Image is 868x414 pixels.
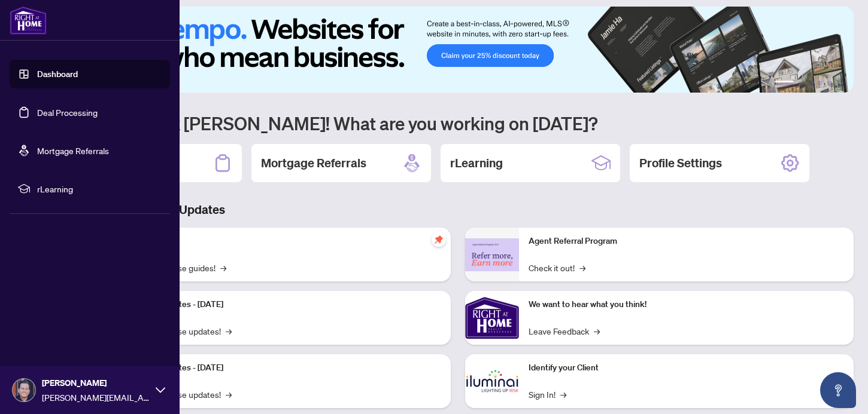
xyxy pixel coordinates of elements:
[639,155,722,171] h2: Profile Settings
[529,261,585,274] a: Check it out!→
[13,379,35,401] img: Profile Icon
[579,261,585,274] span: →
[465,354,519,408] img: Identify your Client
[62,201,854,218] h3: Brokerage & Industry Updates
[820,372,856,408] button: Open asap
[261,155,366,171] h2: Mortgage Referrals
[226,388,232,401] span: →
[827,81,832,85] button: 5
[220,261,226,274] span: →
[818,81,823,85] button: 4
[529,298,844,311] p: We want to hear what you think!
[62,7,854,93] img: Slide 0
[42,376,150,390] span: [PERSON_NAME]
[126,298,441,311] p: Platform Updates - [DATE]
[126,361,441,375] p: Platform Updates - [DATE]
[529,324,600,338] a: Leave Feedback→
[10,6,47,35] img: logo
[529,235,844,248] p: Agent Referral Program
[450,155,503,171] h2: rLearning
[560,388,566,401] span: →
[226,324,232,338] span: →
[37,182,162,195] span: rLearning
[432,232,446,247] span: pushpin
[37,107,98,118] a: Deal Processing
[799,81,803,85] button: 2
[42,391,150,404] span: [PERSON_NAME][EMAIL_ADDRESS][DOMAIN_NAME]
[37,69,78,79] a: Dashboard
[529,361,844,375] p: Identify your Client
[465,238,519,271] img: Agent Referral Program
[808,81,813,85] button: 3
[775,81,794,85] button: 1
[126,235,441,248] p: Self-Help
[529,388,566,401] a: Sign In!→
[594,324,600,338] span: →
[837,81,842,85] button: 6
[62,112,854,134] h1: Welcome back [PERSON_NAME]! What are you working on [DATE]?
[37,145,109,156] a: Mortgage Referrals
[465,291,519,345] img: We want to hear what you think!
